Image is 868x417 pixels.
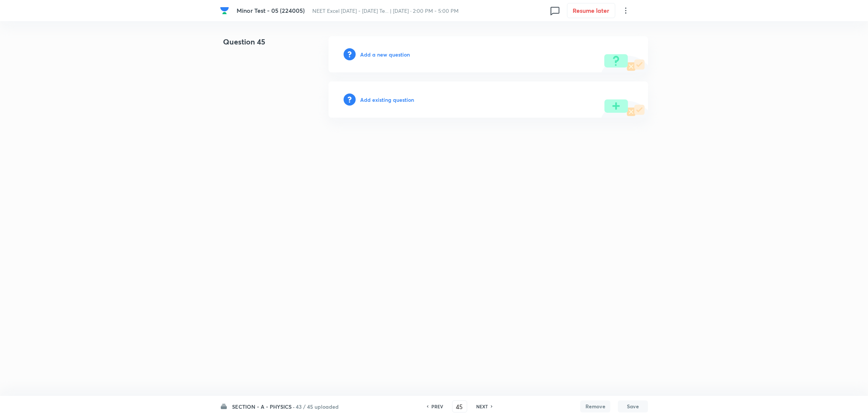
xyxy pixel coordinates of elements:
h6: SECTION - A - PHYSICS · [232,403,295,411]
a: Company Logo [220,6,231,15]
button: Save [618,400,648,412]
span: Minor Test - 05 (224005) [237,6,305,14]
h6: PREV [431,403,443,410]
h6: NEXT [476,403,488,410]
span: NEET Excel [DATE] - [DATE] Te... | [DATE] · 2:00 PM - 5:00 PM [312,7,458,14]
h6: 43 / 45 uploaded [296,403,339,411]
h6: Add existing question [360,96,414,104]
img: Company Logo [220,6,229,15]
button: Remove [580,400,610,412]
h6: Add a new question [360,51,410,58]
button: Resume later [567,3,615,18]
h4: Question 45 [220,36,304,54]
